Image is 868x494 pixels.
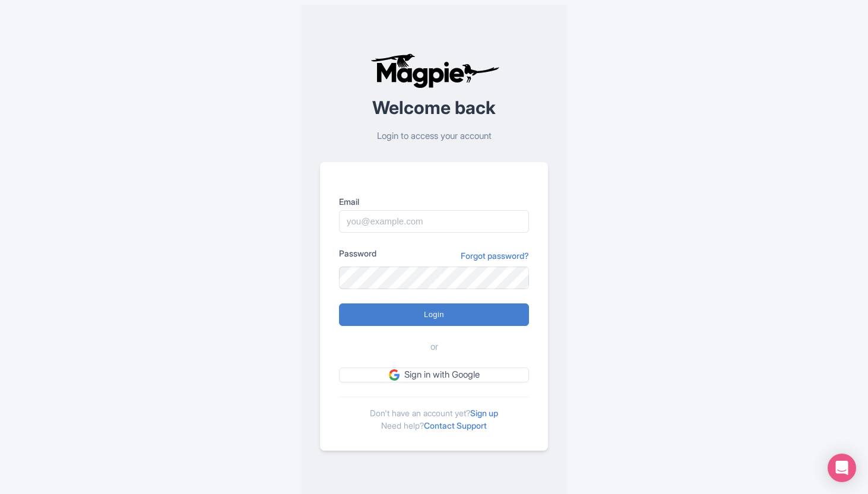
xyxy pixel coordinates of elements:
[339,397,529,432] div: Don't have an account yet? Need help?
[339,247,376,259] label: Password
[339,303,529,326] input: Login
[430,340,438,354] span: or
[320,129,548,143] p: Login to access your account
[339,368,529,382] a: Sign in with Google
[368,53,501,88] img: logo-ab69f6fb50320c5b225c76a69d11143b.png
[470,408,498,418] a: Sign up
[389,369,400,380] img: google.svg
[424,420,487,430] a: Contact Support
[339,195,529,208] label: Email
[320,98,548,118] h2: Welcome back
[339,210,529,233] input: you@example.com
[461,249,529,262] a: Forgot password?
[828,454,856,482] div: Open Intercom Messenger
